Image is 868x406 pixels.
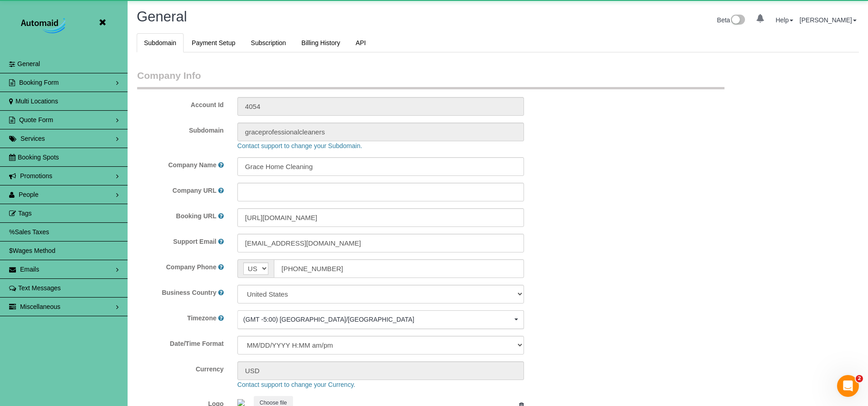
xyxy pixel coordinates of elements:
a: API [348,33,373,52]
img: New interface [730,15,745,26]
label: Company Name [168,160,216,170]
a: Subdomain [137,33,184,52]
span: General [17,60,40,67]
a: Subscription [244,33,293,52]
img: Automaid Logo [16,16,73,36]
span: (GMT -5:00) [GEOGRAPHIC_DATA]/[GEOGRAPHIC_DATA] [243,315,513,324]
label: Company Phone [166,262,216,272]
label: Timezone [187,313,216,323]
label: Business Country [162,288,216,297]
span: Wages Method [13,247,56,254]
span: Emails [20,266,39,273]
input: Phone [274,259,524,278]
div: Contact support to change your Currency. [231,380,832,389]
a: Help [776,16,793,24]
a: Beta [717,16,745,24]
span: General [137,9,187,25]
label: Account Id [130,97,231,109]
span: 2 [856,375,863,382]
span: Booking Form [19,79,59,86]
iframe: Intercom live chat [837,375,859,397]
span: Quote Form [19,116,53,123]
span: Services [21,135,45,142]
span: Tags [18,210,32,217]
label: Date/Time Format [130,336,231,348]
span: Multi Locations [15,98,58,105]
label: Support Email [173,237,216,246]
span: Promotions [20,172,52,180]
label: Subdomain [130,123,231,135]
span: Text Messages [18,284,61,292]
button: (GMT -5:00) [GEOGRAPHIC_DATA]/[GEOGRAPHIC_DATA] [237,310,524,329]
a: Billing History [294,33,348,52]
span: People [19,191,39,198]
div: Contact support to change your Subdomain. [231,141,832,150]
a: Payment Setup [185,33,243,52]
span: Sales Taxes [15,228,49,236]
label: Booking URL [176,211,216,221]
ol: Choose Timezone [237,310,524,329]
span: Booking Spots [18,154,59,161]
a: [PERSON_NAME] [800,16,857,24]
label: Currency [130,361,231,374]
label: Company URL [173,186,216,195]
span: Miscellaneous [20,303,61,310]
legend: Company Info [137,69,724,89]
